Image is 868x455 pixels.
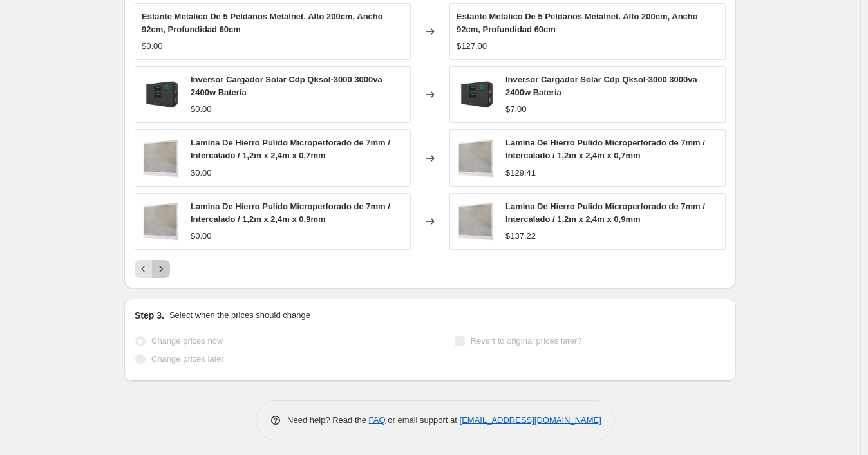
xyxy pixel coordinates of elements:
span: Lamina De Hierro Pulido Microperforado de 7mm / Intercalado / 1,2m x 2,4m x 0,7mm [191,138,390,160]
img: 564_80x.jpg [457,75,495,114]
div: $127.00 [457,40,487,53]
span: Change prices now [151,336,223,346]
span: Lamina De Hierro Pulido Microperforado de 7mm / Intercalado / 1,2m x 2,4m x 0,7mm [505,138,705,160]
div: $0.00 [191,167,212,180]
span: Change prices later [151,354,224,364]
div: $129.41 [505,167,536,180]
div: $137.22 [505,230,536,243]
span: Inversor Cargador Solar Cdp Qksol-3000 3000va 2400w Bateria [191,75,382,97]
button: Previous [135,260,153,278]
span: or email support at [386,415,460,425]
div: $7.00 [505,103,527,116]
div: $0.00 [191,103,212,116]
img: 2_4f96e9ea-7afc-4018-bab0-99ed37156874_80x.jpg [457,139,495,178]
button: Next [152,260,170,278]
span: Lamina De Hierro Pulido Microperforado de 7mm / Intercalado / 1,2m x 2,4m x 0,9mm [505,201,705,224]
h2: Step 3. [135,309,164,322]
span: Inversor Cargador Solar Cdp Qksol-3000 3000va 2400w Bateria [505,75,697,97]
div: $0.00 [142,40,163,53]
div: $0.00 [191,230,212,243]
a: FAQ [369,415,386,425]
p: Select when the prices should change [169,309,310,322]
nav: Pagination [135,260,170,278]
span: Estante Metalico De 5 Peldaños Metalnet. Alto 200cm, Ancho 92cm, Profundidad 60cm [457,12,698,34]
img: 2_4f96e9ea-7afc-4018-bab0-99ed37156874_80x.jpg [142,202,180,241]
span: Revert to original prices later? [471,336,582,346]
span: Need help? Read the [287,415,369,425]
span: Lamina De Hierro Pulido Microperforado de 7mm / Intercalado / 1,2m x 2,4m x 0,9mm [191,201,390,224]
img: 564_80x.jpg [142,75,180,114]
a: [EMAIL_ADDRESS][DOMAIN_NAME] [460,415,601,425]
img: 2_4f96e9ea-7afc-4018-bab0-99ed37156874_80x.jpg [457,202,495,241]
img: 2_4f96e9ea-7afc-4018-bab0-99ed37156874_80x.jpg [142,139,180,178]
span: Estante Metalico De 5 Peldaños Metalnet. Alto 200cm, Ancho 92cm, Profundidad 60cm [142,12,383,34]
